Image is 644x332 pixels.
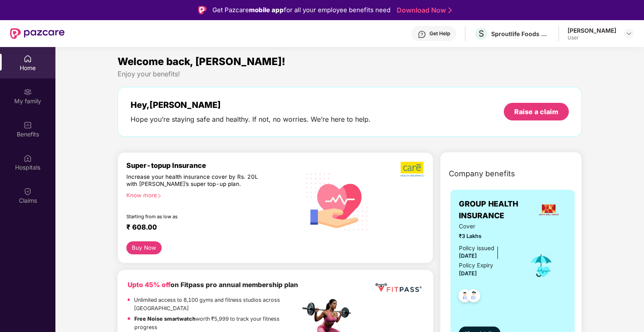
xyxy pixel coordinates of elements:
[537,199,560,221] img: insurerLogo
[134,316,196,322] strong: Free Noise smartwatch
[429,30,450,37] div: Get Help
[131,115,371,124] div: Hope you’re staying safe and healthy. If not, no worries. We’re here to help.
[459,270,477,277] span: [DATE]
[128,281,298,289] b: on Fitpass pro annual membership plan
[126,214,264,220] div: Starting from as low as
[24,187,32,196] img: svg+xml;base64,PHN2ZyBpZD0iQ2xhaW0iIHhtbG5zPSJodHRwOi8vd3d3LnczLm9yZy8yMDAwL3N2ZyIgd2lkdGg9IjIwIi...
[626,30,632,37] img: svg+xml;base64,PHN2ZyBpZD0iRHJvcGRvd24tMzJ4MzIiIHhtbG5zPSJodHRwOi8vd3d3LnczLm9yZy8yMDAwL3N2ZyIgd2...
[463,287,484,307] img: svg+xml;base64,PHN2ZyB4bWxucz0iaHR0cDovL3d3dy53My5vcmcvMjAwMC9zdmciIHdpZHRoPSI0OC45NDMiIGhlaWdodD...
[128,281,170,289] b: Upto 45% off
[157,193,162,198] span: right
[374,280,423,295] img: fppp.png
[455,287,475,307] img: svg+xml;base64,PHN2ZyB4bWxucz0iaHR0cDovL3d3dy53My5vcmcvMjAwMC9zdmciIHdpZHRoPSI0OC45NDMiIGhlaWdodD...
[459,253,477,259] span: [DATE]
[212,5,390,15] div: Get Pazcare for all your employee benefits need
[24,55,32,63] img: svg+xml;base64,PHN2ZyBpZD0iSG9tZSIgeG1sbnM9Imh0dHA6Ly93d3cudzMub3JnLzIwMDAvc3ZnIiB3aWR0aD0iMjAiIG...
[418,30,426,39] img: svg+xml;base64,PHN2ZyBpZD0iSGVscC0zMngzMiIgeG1sbnM9Imh0dHA6Ly93d3cudzMub3JnLzIwMDAvc3ZnIiB3aWR0aD...
[459,198,531,222] span: GROUP HEALTH INSURANCE
[126,161,300,170] div: Super-topup Insurance
[126,241,162,254] button: Buy Now
[459,222,516,231] span: Cover
[24,154,32,162] img: svg+xml;base64,PHN2ZyBpZD0iSG9zcGl0YWxzIiB4bWxucz0iaHR0cDovL3d3dy53My5vcmcvMjAwMC9zdmciIHdpZHRoPS...
[568,34,616,41] div: User
[126,192,295,198] div: Know more
[491,30,550,38] div: Sproutlife Foods Private Limited
[24,121,32,129] img: svg+xml;base64,PHN2ZyBpZD0iQmVuZWZpdHMiIHhtbG5zPSJodHRwOi8vd3d3LnczLm9yZy8yMDAwL3N2ZyIgd2lkdGg9Ij...
[198,6,207,14] img: Logo
[249,6,284,14] strong: mobile app
[459,244,494,253] div: Policy issued
[118,55,285,68] span: Welcome back, [PERSON_NAME]!
[134,296,300,313] p: Unlimited access to 8,100 gyms and fitness studios across [GEOGRAPHIC_DATA]
[126,223,292,233] div: ₹ 608.00
[131,100,371,110] div: Hey, [PERSON_NAME]
[528,252,555,280] img: icon
[449,168,515,180] span: Company benefits
[568,26,616,34] div: [PERSON_NAME]
[118,70,582,78] div: Enjoy your benefits!
[514,107,558,116] div: Raise a claim
[134,315,300,332] p: worth ₹5,999 to track your fitness progress
[448,6,452,15] img: Stroke
[401,161,424,177] img: b5dec4f62d2307b9de63beb79f102df3.png
[459,232,516,241] span: ₹3 Lakhs
[10,28,65,39] img: New Pazcare Logo
[24,88,32,96] img: svg+xml;base64,PHN2ZyB3aWR0aD0iMjAiIGhlaWdodD0iMjAiIHZpZXdCb3g9IjAgMCAyMCAyMCIgZmlsbD0ibm9uZSIgeG...
[397,6,449,15] a: Download Now
[126,173,264,188] div: Increase your health insurance cover by Rs. 20L with [PERSON_NAME]’s super top-up plan.
[459,261,493,270] div: Policy Expiry
[300,163,375,239] img: svg+xml;base64,PHN2ZyB4bWxucz0iaHR0cDovL3d3dy53My5vcmcvMjAwMC9zdmciIHhtbG5zOnhsaW5rPSJodHRwOi8vd3...
[479,29,484,39] span: S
